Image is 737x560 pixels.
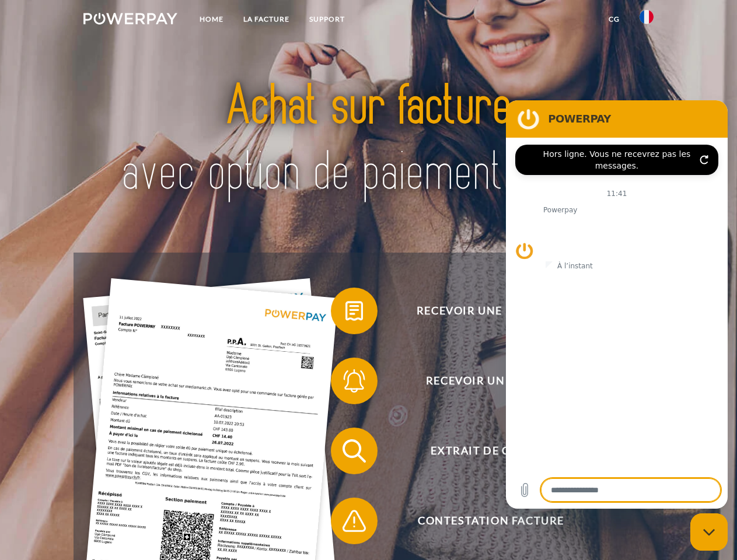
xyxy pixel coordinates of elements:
button: Contestation Facture [331,498,634,544]
img: logo-powerpay-white.svg [83,13,177,24]
a: LA FACTURE [233,9,299,30]
button: Extrait de compte [331,428,634,474]
img: qb_bill.svg [340,296,369,325]
span: Recevoir une facture ? [348,288,634,334]
iframe: Bouton de lancement de la fenêtre de messagerie, conversation en cours [690,513,728,551]
img: fr [640,10,654,24]
button: Recevoir un rappel? [331,358,634,404]
img: qb_bell.svg [340,366,369,395]
iframe: Fenêtre de messagerie [506,100,728,509]
a: Home [190,9,233,30]
span: Extrait de compte [348,428,634,474]
img: title-powerpay_fr.svg [111,56,626,223]
img: qb_warning.svg [340,506,369,535]
a: CG [599,9,630,30]
button: Recevoir une facture ? [331,288,634,334]
a: Support [299,9,355,30]
img: qb_search.svg [340,436,369,466]
span: Recevoir un rappel? [348,358,634,404]
span: Contestation Facture [348,498,634,544]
